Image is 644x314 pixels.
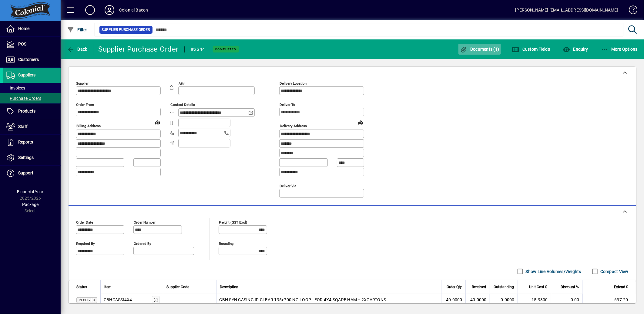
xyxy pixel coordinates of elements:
label: Compact View [599,268,629,275]
span: Financial Year [17,189,44,194]
mat-label: Required by [76,241,95,245]
a: Home [3,21,61,36]
span: Unit Cost $ [529,284,547,290]
span: Status [76,284,87,290]
div: #2344 [191,45,205,54]
button: Profile [100,5,119,15]
mat-label: Order from [76,103,94,107]
button: Custom Fields [511,44,552,55]
a: Knowledge Base [624,1,636,21]
a: View on map [153,117,162,127]
button: Enquiry [561,44,589,55]
button: Back [65,44,89,55]
span: Customers [18,57,39,62]
td: 40.0000 [465,294,490,306]
a: Products [3,104,61,119]
mat-label: Rounding [219,241,233,245]
span: Home [18,26,29,31]
td: 0.00 [551,294,582,306]
span: CBH SYN CASING IP CLEAR 195x700 NO LOOP - FOR 4X4 SQARE HAM = 2XCARTONS [220,297,386,303]
mat-label: Deliver via [280,184,296,188]
mat-label: Ordered by [134,241,151,245]
a: Support [3,166,61,181]
td: 15.9300 [518,294,551,306]
span: Products [18,109,35,113]
span: Outstanding [494,284,514,290]
mat-label: Order number [134,220,156,224]
div: [PERSON_NAME] [EMAIL_ADDRESS][DOMAIN_NAME] [515,5,618,15]
a: Reports [3,135,61,150]
mat-label: Order date [76,220,93,224]
button: Filter [65,24,89,35]
span: Custom Fields [512,47,550,52]
mat-label: Delivery Location [280,81,307,86]
td: 40.0000 [441,294,465,306]
mat-label: Freight (GST excl) [219,220,247,224]
a: Invoices [3,83,61,93]
span: Received [79,299,95,302]
span: Support [18,171,33,175]
span: Received [472,284,486,290]
span: Package [22,202,39,207]
span: Item [104,284,112,290]
span: Extend $ [614,284,628,290]
span: Settings [18,155,34,160]
mat-label: Supplier [76,81,89,86]
span: Order Qty [447,284,462,290]
td: 0.0000 [490,294,518,306]
mat-label: Attn [179,81,185,86]
span: Suppliers [18,73,35,77]
div: Supplier Purchase Order [99,44,179,54]
span: Supplier Code [167,284,190,290]
button: Add [80,5,100,15]
span: Completed [215,47,236,51]
a: View on map [356,117,366,127]
span: Filter [67,27,87,32]
span: Staff [18,124,28,129]
span: Back [67,47,87,52]
a: Purchase Orders [3,93,61,103]
a: Customers [3,52,61,67]
td: 637.20 [582,294,636,306]
span: Invoices [6,86,25,90]
span: Description [220,284,239,290]
span: Documents (1) [460,47,499,52]
span: POS [18,42,26,46]
app-page-header-button: Back [61,44,94,55]
span: Supplier Purchase Order [102,27,150,33]
label: Show Line Volumes/Weights [525,268,581,275]
a: POS [3,37,61,52]
a: Settings [3,150,61,165]
mat-label: Deliver To [280,103,295,107]
a: Staff [3,119,61,134]
span: More Options [601,47,638,52]
span: Purchase Orders [6,96,41,101]
span: Reports [18,140,33,144]
span: Discount % [561,284,579,290]
button: Documents (1) [458,44,501,55]
span: Enquiry [563,47,588,52]
div: Colonial Bacon [119,5,148,15]
div: CBHCASSI4X4 [104,297,132,303]
button: More Options [599,44,639,55]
